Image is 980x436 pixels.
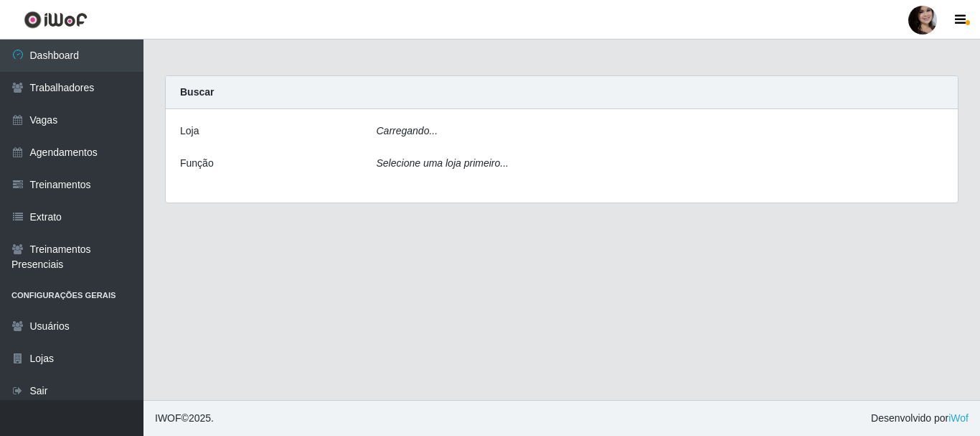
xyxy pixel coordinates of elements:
a: iWof [948,412,969,424]
i: Carregando... [377,125,438,136]
span: © 2025 . [155,411,214,426]
img: CoreUI Logo [24,11,88,29]
i: Selecione uma loja primeiro... [377,157,509,169]
span: IWOF [155,412,182,424]
label: Loja [180,124,199,139]
span: Desenvolvido por [871,411,969,426]
label: Função [180,156,214,171]
strong: Buscar [180,86,214,98]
